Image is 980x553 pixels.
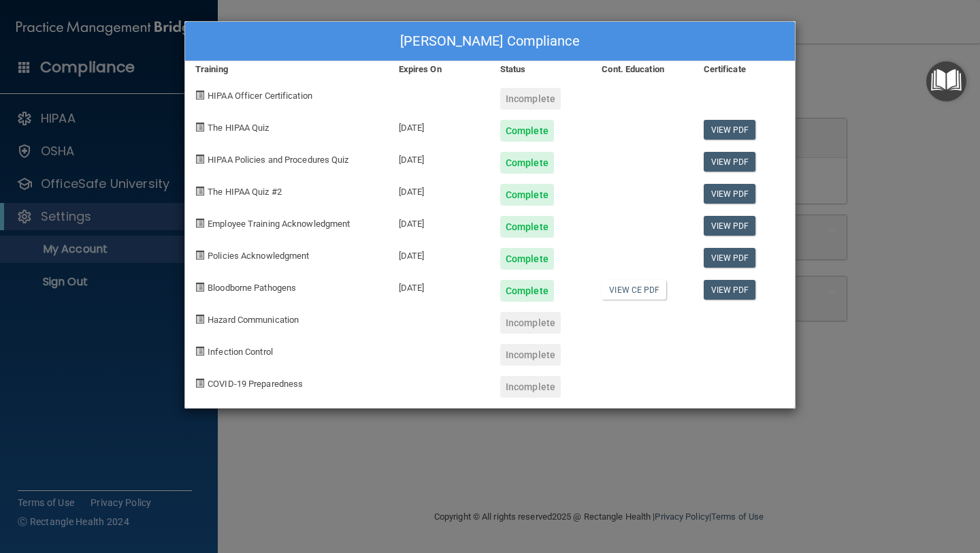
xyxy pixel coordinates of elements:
[704,280,756,300] a: View PDF
[500,376,561,398] div: Incomplete
[208,283,296,293] span: Bloodborne Pathogens
[500,344,561,366] div: Incomplete
[500,248,554,270] div: Complete
[693,61,795,78] div: Certificate
[704,152,756,172] a: View PDF
[389,142,490,174] div: [DATE]
[389,110,490,142] div: [DATE]
[208,155,348,165] span: HIPAA Policies and Procedures Quiz
[926,61,966,101] button: Open Resource Center
[389,61,490,78] div: Expires On
[500,216,554,238] div: Complete
[208,187,282,197] span: The HIPAA Quiz #2
[208,379,303,389] span: COVID-19 Preparedness
[389,270,490,302] div: [DATE]
[591,61,693,78] div: Cont. Education
[208,315,299,325] span: Hazard Communication
[500,152,554,174] div: Complete
[490,61,591,78] div: Status
[704,120,756,140] a: View PDF
[389,174,490,206] div: [DATE]
[500,280,554,302] div: Complete
[185,61,389,78] div: Training
[208,91,312,101] span: HIPAA Officer Certification
[208,251,309,261] span: Policies Acknowledgment
[602,280,666,300] a: View CE PDF
[208,123,269,133] span: The HIPAA Quiz
[389,206,490,238] div: [DATE]
[185,22,795,61] div: [PERSON_NAME] Compliance
[704,184,756,204] a: View PDF
[208,219,350,229] span: Employee Training Acknowledgment
[500,120,554,142] div: Complete
[500,312,561,334] div: Incomplete
[500,184,554,206] div: Complete
[704,248,756,268] a: View PDF
[389,238,490,270] div: [DATE]
[208,347,273,357] span: Infection Control
[704,216,756,236] a: View PDF
[500,88,561,110] div: Incomplete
